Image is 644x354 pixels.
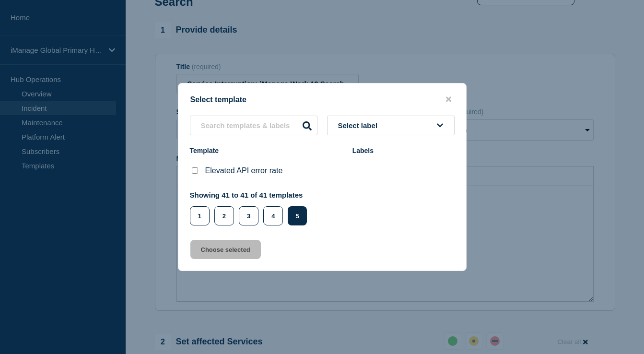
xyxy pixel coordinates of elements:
[263,206,283,225] button: 4
[352,147,455,154] div: Labels
[214,206,234,225] button: 2
[190,240,261,259] button: Choose selected
[190,116,317,135] input: Search templates & labels
[190,147,343,154] div: Template
[190,206,210,225] button: 1
[192,167,198,174] input: Elevated API error rate checkbox
[443,95,454,104] button: close button
[239,206,258,225] button: 3
[338,121,382,130] span: Select label
[327,116,455,135] button: Select label
[205,166,283,175] p: Elevated API error rate
[178,95,466,104] div: Select template
[190,191,312,199] p: Showing 41 to 41 of 41 templates
[288,206,306,225] button: 5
